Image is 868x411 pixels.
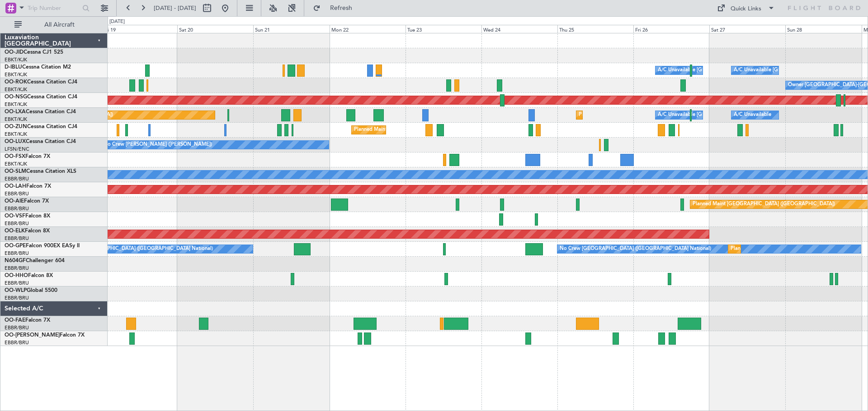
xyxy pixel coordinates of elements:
span: OO-ELK [5,228,25,234]
div: Sat 20 [177,25,253,33]
span: Refresh [322,5,360,11]
span: All Aircraft [24,22,95,28]
a: EBBR/BRU [5,205,29,212]
span: OO-GPE [5,243,26,249]
a: EBKT/KJK [5,56,27,63]
input: Trip Number [28,1,80,15]
div: Quick Links [731,5,761,14]
div: Thu 25 [557,25,633,33]
div: Fri 19 [101,25,177,33]
a: OO-HHOFalcon 8X [5,273,53,278]
a: OO-AIEFalcon 7X [5,199,49,204]
a: EBBR/BRU [5,235,29,242]
span: OO-AIE [5,199,24,204]
a: OO-ELKFalcon 8X [5,228,50,234]
span: OO-[PERSON_NAME] [5,332,60,338]
a: EBBR/BRU [5,280,29,286]
a: OO-GPEFalcon 900EX EASy II [5,243,80,249]
a: EBKT/KJK [5,86,27,93]
div: A/C Unavailable [GEOGRAPHIC_DATA] ([GEOGRAPHIC_DATA] National) [658,64,826,77]
span: OO-VSF [5,213,25,219]
div: Fri 26 [633,25,709,33]
div: No Crew [PERSON_NAME] ([PERSON_NAME]) [104,138,212,152]
div: No Crew [GEOGRAPHIC_DATA] ([GEOGRAPHIC_DATA] National) [560,242,711,256]
a: LFSN/ENC [5,146,29,152]
div: Sun 28 [785,25,861,33]
span: OO-NSG [5,94,27,100]
span: OO-LXA [5,109,26,115]
div: Mon 22 [330,25,406,33]
span: OO-FSX [5,154,25,159]
a: OO-NSGCessna Citation CJ4 [5,94,77,100]
div: Tue 23 [406,25,481,33]
a: EBKT/KJK [5,71,27,78]
span: OO-ZUN [5,124,27,129]
a: OO-WLPGlobal 5500 [5,288,57,293]
span: OO-FAE [5,318,25,323]
a: OO-ZUNCessna Citation CJ4 [5,124,77,129]
span: [DATE] - [DATE] [154,4,196,12]
span: D-IBLU [5,65,22,70]
a: EBBR/BRU [5,220,29,227]
span: OO-LAH [5,184,26,189]
a: EBBR/BRU [5,339,29,346]
span: OO-LUX [5,139,26,144]
div: Wed 24 [481,25,557,33]
span: OO-ROK [5,79,27,85]
a: OO-VSFFalcon 8X [5,213,50,219]
a: OO-ROKCessna Citation CJ4 [5,79,77,85]
a: EBBR/BRU [5,190,29,197]
div: Sat 27 [709,25,785,33]
a: EBBR/BRU [5,324,29,331]
a: EBBR/BRU [5,295,29,301]
a: OO-[PERSON_NAME]Falcon 7X [5,332,85,338]
div: Planned Maint Kortrijk-[GEOGRAPHIC_DATA] [579,108,684,122]
a: EBBR/BRU [5,250,29,257]
button: Quick Links [712,1,779,15]
a: EBKT/KJK [5,131,27,138]
a: EBBR/BRU [5,265,29,272]
a: EBKT/KJK [5,161,27,167]
a: EBKT/KJK [5,116,27,123]
div: A/C Unavailable [GEOGRAPHIC_DATA] ([GEOGRAPHIC_DATA] National) [658,108,826,122]
a: OO-FAEFalcon 7X [5,318,50,323]
button: Refresh [309,1,363,15]
a: OO-SLMCessna Citation XLS [5,169,76,174]
a: OO-LAHFalcon 7X [5,184,51,189]
div: Sun 21 [253,25,329,33]
div: No Crew [GEOGRAPHIC_DATA] ([GEOGRAPHIC_DATA] National) [61,242,213,256]
a: OO-JIDCessna CJ1 525 [5,50,63,55]
span: OO-HHO [5,273,28,278]
a: D-IBLUCessna Citation M2 [5,65,71,70]
div: Planned Maint Kortrijk-[GEOGRAPHIC_DATA] [354,123,459,137]
span: N604GF [5,258,26,263]
div: Planned Maint [GEOGRAPHIC_DATA] ([GEOGRAPHIC_DATA]) [693,198,835,211]
a: OO-LUXCessna Citation CJ4 [5,139,76,144]
button: All Aircraft [10,18,98,32]
a: EBKT/KJK [5,101,27,108]
span: OO-SLM [5,169,26,174]
span: OO-JID [5,50,24,55]
div: A/C Unavailable [734,108,771,122]
a: OO-LXACessna Citation CJ4 [5,109,76,115]
span: OO-WLP [5,288,27,293]
a: OO-FSXFalcon 7X [5,154,50,159]
a: N604GFChallenger 604 [5,258,65,263]
div: [DATE] [109,18,125,26]
a: EBBR/BRU [5,175,29,182]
